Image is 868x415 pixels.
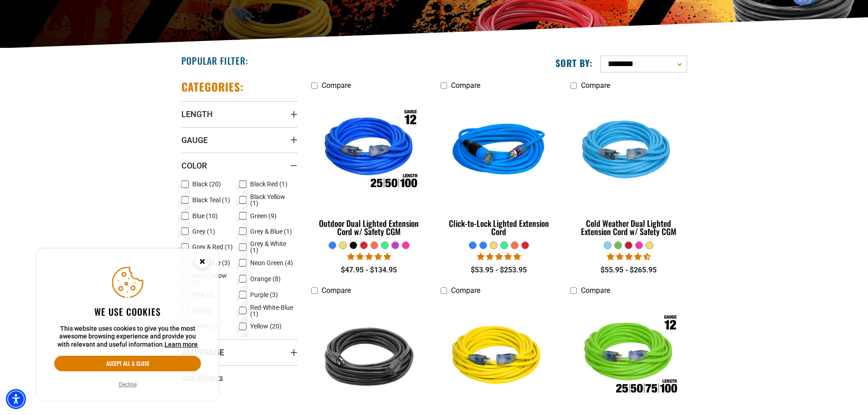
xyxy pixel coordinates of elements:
[347,252,391,261] span: 4.81 stars
[181,55,248,67] h2: Popular Filter:
[181,127,298,153] summary: Gauge
[250,213,277,219] span: Green (9)
[250,292,278,298] span: Purple (3)
[250,194,294,206] span: Black Yellow (1)
[192,228,215,235] span: Grey (1)
[311,219,427,236] div: Outdoor Dual Lighted Extension Cord w/ Safety CGM
[570,219,687,236] div: Cold Weather Dual Lighted Extension Cord w/ Safety CGM
[250,181,288,187] span: Black Red (1)
[571,304,686,409] img: Outdoor Single Lighted Extension Cord
[451,286,480,295] span: Compare
[6,389,26,409] div: Accessibility Menu
[181,160,207,171] span: Color
[477,252,521,261] span: 4.87 stars
[607,252,651,261] span: 4.62 stars
[311,94,427,241] a: Outdoor Dual Lighted Extension Cord w/ Safety CGM Outdoor Dual Lighted Extension Cord w/ Safety CGM
[54,325,201,349] p: This website uses cookies to give you the most awesome browsing experience and provide you with r...
[312,304,426,409] img: black
[312,99,426,204] img: Outdoor Dual Lighted Extension Cord w/ Safety CGM
[311,265,427,276] div: $47.95 - $134.95
[181,109,213,119] span: Length
[250,276,281,282] span: Orange (8)
[192,181,221,187] span: Black (20)
[250,241,294,253] span: Grey & White (1)
[442,99,556,204] img: blue
[192,197,230,203] span: Black Teal (1)
[250,323,282,329] span: Yellow (20)
[250,304,294,317] span: Red-White-Blue (1)
[181,80,244,94] h2: Categories:
[192,244,233,250] span: Grey & Red (1)
[451,81,480,90] span: Compare
[441,94,557,241] a: blue Click-to-Lock Lighted Extension Cord
[181,153,298,178] summary: Color
[54,306,201,318] h2: We use cookies
[581,286,610,295] span: Compare
[571,99,686,204] img: Light Blue
[250,260,293,266] span: Neon Green (4)
[36,249,219,401] aside: Cookie Consent
[181,339,298,365] summary: Amperage
[164,341,198,348] a: This website uses cookies to give you the most awesome browsing experience and provide you with r...
[441,265,557,276] div: $53.95 - $253.95
[581,81,610,90] span: Compare
[442,304,556,409] img: yellow
[322,286,351,295] span: Compare
[54,356,201,371] button: Accept all & close
[322,81,351,90] span: Compare
[555,57,593,69] label: Sort by:
[181,101,298,127] summary: Length
[186,249,219,277] button: Close this option
[570,94,687,241] a: Light Blue Cold Weather Dual Lighted Extension Cord w/ Safety CGM
[192,213,218,219] span: Blue (10)
[116,380,139,389] button: Decline
[441,219,557,236] div: Click-to-Lock Lighted Extension Cord
[250,228,292,235] span: Grey & Blue (1)
[181,135,208,145] span: Gauge
[570,265,687,276] div: $55.95 - $265.95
